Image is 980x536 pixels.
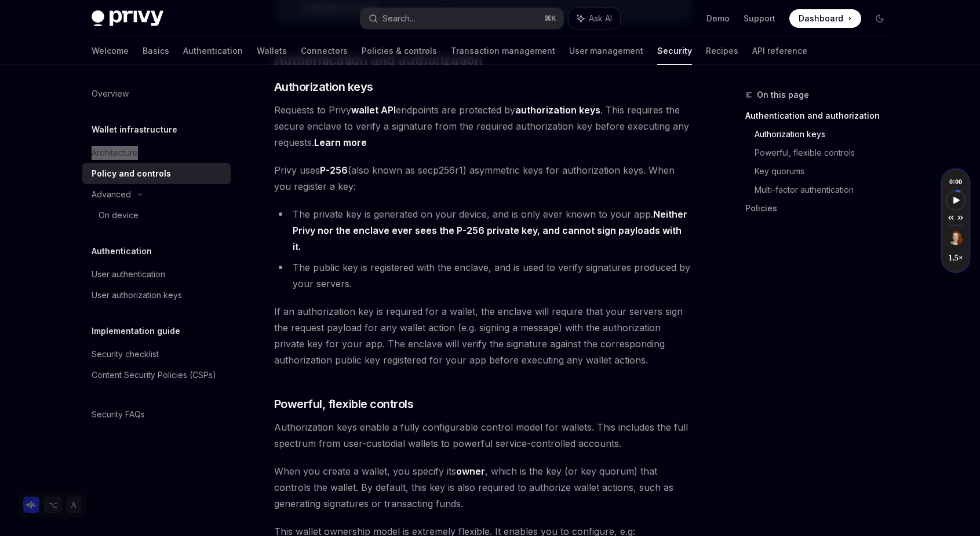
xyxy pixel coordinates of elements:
[799,13,843,24] span: Dashboard
[92,244,152,258] h5: Authentication
[274,206,692,255] li: The private key is generated on your device, and is only ever known to your app.
[589,13,612,24] span: Ask AI
[274,463,692,512] span: When you create a wallet, you specify its , which is the key (or key quorum) that controls the wa...
[92,267,165,281] div: User authentication
[544,14,556,23] span: ⌘ K
[745,107,898,125] a: Authentication and authorization
[82,285,231,306] a: User authorization keys
[274,259,692,292] li: The public key is registered with the enclave, and is used to verify signatures produced by your ...
[657,37,692,65] a: Security
[274,162,692,194] span: Privy uses (also known as secp256r1) asymmetric keys for authorization keys. When you register a ...
[82,205,231,226] a: On device
[92,347,159,361] div: Security checklist
[360,8,563,29] button: Search...⌘K
[257,37,287,65] a: Wallets
[92,167,171,181] div: Policy and controls
[92,324,180,338] h5: Implementation guide
[789,9,861,28] a: Dashboard
[274,419,692,451] span: Authorization keys enable a fully configurable control model for wallets. This includes the full ...
[755,162,898,181] a: Key quorums
[82,83,231,104] a: Overview
[456,465,485,477] strong: owner
[92,368,216,382] div: Content Security Policies (CSPs)
[82,264,231,285] a: User authentication
[183,37,243,65] a: Authentication
[92,37,129,65] a: Welcome
[92,188,131,201] div: Advanced
[92,123,177,137] h5: Wallet infrastructure
[293,208,687,252] strong: Neither Privy nor the enclave ever sees the P-256 private key, and cannot sign payloads with it.
[274,303,692,368] span: If an authorization key is required for a wallet, the enclave will require that your servers sign...
[99,208,139,222] div: On device
[320,164,348,177] a: P-256
[274,396,414,412] span: Powerful, flexible controls
[92,288,182,302] div: User authorization keys
[706,37,738,65] a: Recipes
[92,10,163,27] img: dark logo
[745,199,898,218] a: Policies
[382,12,415,25] div: Search...
[82,365,231,386] a: Content Security Policies (CSPs)
[92,87,129,101] div: Overview
[755,125,898,144] a: Authorization keys
[569,8,620,29] button: Ask AI
[314,137,367,149] a: Learn more
[451,37,555,65] a: Transaction management
[92,146,138,160] div: Architecture
[755,144,898,162] a: Powerful, flexible controls
[351,104,396,116] a: wallet API
[757,88,809,102] span: On this page
[82,163,231,184] a: Policy and controls
[362,37,437,65] a: Policies & controls
[274,102,692,150] span: Requests to Privy endpoints are protected by . This requires the secure enclave to verify a signa...
[569,37,643,65] a: User management
[755,181,898,199] a: Multi-factor authentication
[515,104,600,116] strong: authorization keys
[82,404,231,425] a: Security FAQs
[143,37,169,65] a: Basics
[82,344,231,365] a: Security checklist
[92,407,145,421] div: Security FAQs
[744,13,775,24] a: Support
[82,142,231,163] a: Architecture
[870,9,889,28] button: Toggle dark mode
[301,37,348,65] a: Connectors
[752,37,807,65] a: API reference
[706,13,730,24] a: Demo
[274,79,373,95] span: Authorization keys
